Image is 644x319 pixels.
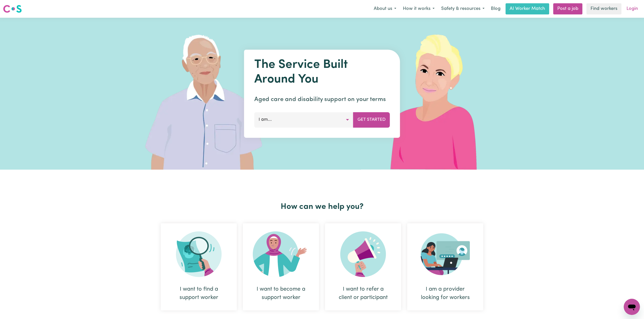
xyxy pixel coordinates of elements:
div: I want to become a support worker [243,223,319,310]
div: I want to find a support worker [173,285,225,302]
button: Get Started [353,112,390,127]
div: I want to become a support worker [255,285,307,302]
a: AI Worker Match [506,3,549,14]
a: Post a job [553,3,582,14]
div: I want to find a support worker [161,223,237,310]
button: About us [370,4,400,14]
h1: The Service Built Around You [254,58,390,87]
iframe: Button to launch messaging window [624,299,640,315]
img: Provider [421,231,470,277]
button: I am... [254,112,353,127]
button: Safety & resources [438,4,488,14]
div: I am a provider looking for workers [419,285,471,302]
div: I am a provider looking for workers [407,223,483,310]
a: Careseekers logo [3,3,22,15]
a: Blog [488,3,504,14]
p: Aged care and disability support on your terms [254,95,390,104]
div: I want to refer a client or participant [325,223,401,310]
a: Find workers [586,3,621,14]
img: Refer [340,231,386,277]
img: Careseekers logo [3,4,22,13]
h2: How can we help you? [158,202,486,212]
img: Search [176,231,222,277]
a: Login [623,3,641,14]
img: Become Worker [253,231,309,277]
button: How it works [400,4,438,14]
div: I want to refer a client or participant [337,285,389,302]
